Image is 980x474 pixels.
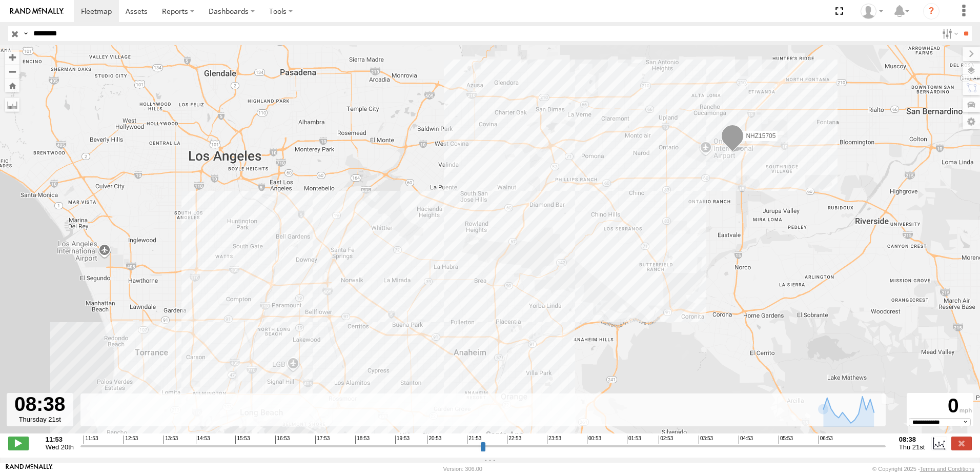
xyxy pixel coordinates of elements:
[124,436,138,444] span: 12:53
[908,394,972,418] div: 0
[10,8,64,15] img: rand-logo.svg
[22,26,30,41] label: Search Query
[5,97,19,112] label: Measure
[951,437,972,450] label: Close
[872,466,974,472] div: © Copyright 2025 -
[84,436,98,444] span: 11:53
[659,436,673,444] span: 02:53
[819,436,833,444] span: 06:53
[5,50,19,64] button: Zoom in
[779,436,793,444] span: 05:53
[46,436,74,443] strong: 11:53
[395,436,410,444] span: 19:53
[627,436,641,444] span: 01:53
[857,4,887,19] div: Zulema McIntosch
[8,437,29,450] label: Play/Stop
[196,436,210,444] span: 14:53
[547,436,561,444] span: 23:53
[235,436,250,444] span: 15:53
[899,436,925,443] strong: 08:38
[315,436,330,444] span: 17:53
[5,64,19,78] button: Zoom out
[443,466,482,472] div: Version: 306.00
[739,436,753,444] span: 04:53
[467,436,481,444] span: 21:53
[938,26,960,41] label: Search Filter Options
[920,466,974,472] a: Terms and Conditions
[275,436,290,444] span: 16:53
[5,78,19,92] button: Zoom Home
[6,464,53,474] a: Visit our Website
[587,436,601,444] span: 00:53
[355,436,370,444] span: 18:53
[164,436,178,444] span: 13:53
[699,436,713,444] span: 03:53
[899,443,925,451] span: Thu 21st Aug 2025
[963,114,980,129] label: Map Settings
[46,443,74,451] span: Wed 20th Aug 2025
[746,132,775,140] span: NHZ15705
[507,436,521,444] span: 22:53
[923,3,940,19] i: ?
[427,436,441,444] span: 20:53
